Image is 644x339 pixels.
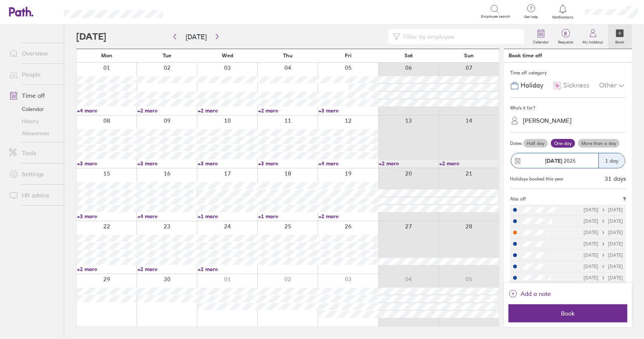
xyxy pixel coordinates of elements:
label: Half day [523,139,548,148]
input: Filter by employee [400,29,520,44]
div: Who's it for? [510,102,626,114]
a: +4 more [77,107,137,114]
span: 8 [553,31,578,37]
a: Book [608,25,632,49]
a: +2 more [198,107,257,114]
span: Also off [510,196,526,202]
label: Requests [553,38,578,45]
div: [PERSON_NAME] [523,117,572,124]
span: Wed [222,52,233,59]
a: +1 more [258,213,318,220]
a: Tools [3,145,64,160]
span: 2025 [545,158,576,164]
span: Book [514,310,622,317]
span: Add a note [521,288,551,300]
span: Sickness [563,82,589,89]
a: +2 more [439,160,499,167]
a: Time off [3,88,64,103]
a: My holidays [578,25,608,49]
a: Notifications [551,4,575,20]
a: HR advice [3,188,64,203]
a: +2 more [137,107,197,114]
button: Book [509,304,627,322]
a: +2 more [198,266,257,273]
span: Fri [345,52,352,59]
label: My holidays [578,38,608,45]
a: +2 more [77,266,137,273]
a: +2 more [137,266,197,273]
label: One day [551,139,575,148]
label: More than a day [578,139,619,148]
button: [DATE] 20251 day [510,149,626,172]
div: [DATE] [DATE] [584,275,623,280]
div: Book time off [509,52,542,59]
a: 8Requests [553,25,578,49]
label: Book [611,38,629,45]
div: 1 day [598,153,625,168]
a: Overview [3,46,64,61]
a: +2 more [258,107,318,114]
a: +4 more [318,160,378,167]
div: Search [183,8,203,15]
div: [DATE] [DATE] [584,219,623,224]
button: Add a note [509,288,551,300]
a: +3 more [258,160,318,167]
span: Tue [163,52,171,59]
a: +3 more [137,160,197,167]
span: Sat [404,52,413,59]
a: People [3,67,64,82]
span: Notifications [551,15,575,20]
button: [DATE] [180,31,213,43]
div: [DATE] [DATE] [584,230,623,235]
a: Allowances [3,127,64,139]
span: Holiday [521,82,543,89]
div: Other [599,79,626,93]
a: Settings [3,166,64,182]
span: Mon [101,52,112,59]
div: Time off category [510,67,626,79]
div: [DATE] [DATE] [584,207,623,213]
a: Calendar [529,25,553,49]
label: Calendar [529,38,553,45]
div: 31 days [605,175,626,182]
a: History [3,115,64,127]
a: +3 more [77,160,137,167]
a: +4 more [137,213,197,220]
span: 9 [623,196,626,202]
a: +3 more [318,107,378,114]
div: Holidays booked this year [510,176,564,182]
a: Calendar [3,103,64,115]
div: [DATE] [DATE] [584,241,623,247]
span: Get help [519,15,543,19]
a: +1 more [198,213,257,220]
a: +3 more [198,160,257,167]
div: [DATE] [DATE] [584,264,623,269]
div: [DATE] [DATE] [584,253,623,258]
strong: [DATE] [545,157,562,164]
a: +3 more [77,213,137,220]
span: Dates [510,141,522,146]
a: +2 more [379,160,438,167]
span: Sun [464,52,474,59]
a: +2 more [318,213,378,220]
span: Thu [283,52,292,59]
span: Employee search [481,14,510,19]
